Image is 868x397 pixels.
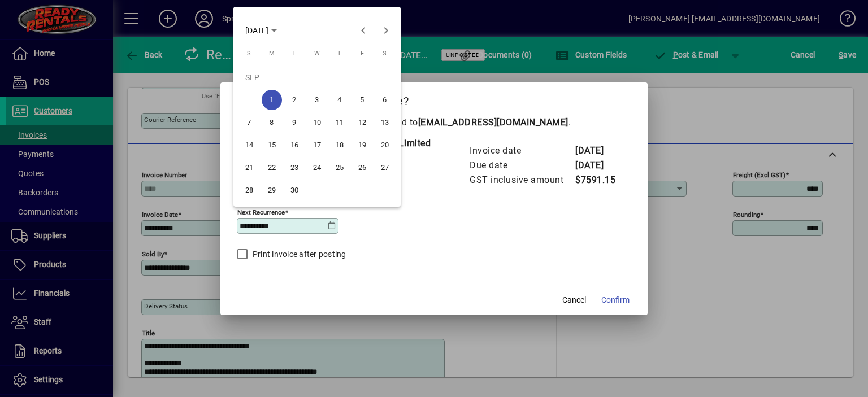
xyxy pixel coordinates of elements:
button: Thu Sep 11 2025 [328,111,351,134]
button: Sun Sep 14 2025 [238,134,261,156]
button: Wed Sep 24 2025 [306,156,328,179]
button: Sun Sep 07 2025 [238,111,261,134]
button: Sat Sep 13 2025 [374,111,396,134]
button: Mon Sep 08 2025 [261,111,283,134]
span: 10 [307,112,327,133]
span: 27 [375,158,395,178]
span: M [269,50,275,57]
span: 26 [352,158,372,178]
button: Mon Sep 01 2025 [261,89,283,111]
button: Mon Sep 29 2025 [261,179,283,202]
span: 30 [284,180,305,200]
button: Sun Sep 28 2025 [238,179,261,202]
button: Wed Sep 03 2025 [306,89,328,111]
button: Previous month [352,19,375,42]
span: T [292,50,296,57]
span: 19 [352,135,372,155]
button: Next month [375,19,397,42]
span: 2 [284,90,305,110]
button: Fri Sep 05 2025 [351,89,374,111]
button: Wed Sep 10 2025 [306,111,328,134]
button: Sat Sep 06 2025 [374,89,396,111]
span: 16 [284,135,305,155]
span: 17 [307,135,327,155]
button: Tue Sep 16 2025 [283,134,306,156]
span: 11 [329,112,350,133]
span: 24 [307,158,327,178]
button: Tue Sep 02 2025 [283,89,306,111]
button: Fri Sep 19 2025 [351,134,374,156]
button: Fri Sep 26 2025 [351,156,374,179]
span: T [337,50,341,57]
span: 18 [329,135,350,155]
button: Mon Sep 22 2025 [261,156,283,179]
span: 23 [284,158,305,178]
span: S [383,50,387,57]
button: Tue Sep 30 2025 [283,179,306,202]
button: Tue Sep 23 2025 [283,156,306,179]
span: 20 [375,135,395,155]
span: S [247,50,251,57]
span: 21 [239,158,259,178]
span: 9 [284,112,305,133]
span: 14 [239,135,259,155]
button: Mon Sep 15 2025 [261,134,283,156]
span: 5 [352,90,372,110]
span: 6 [375,90,395,110]
span: 12 [352,112,372,133]
span: W [314,50,320,57]
span: 28 [239,180,259,200]
span: 1 [262,90,282,110]
span: [DATE] [245,26,268,35]
button: Fri Sep 12 2025 [351,111,374,134]
button: Thu Sep 18 2025 [328,134,351,156]
button: Sun Sep 21 2025 [238,156,261,179]
button: Choose month and year [241,20,281,41]
button: Sat Sep 20 2025 [374,134,396,156]
button: Wed Sep 17 2025 [306,134,328,156]
span: 7 [239,112,259,133]
span: 8 [262,112,282,133]
span: 3 [307,90,327,110]
span: F [361,50,364,57]
span: 4 [329,90,350,110]
button: Sat Sep 27 2025 [374,156,396,179]
span: 15 [262,135,282,155]
td: SEP [238,66,396,89]
span: 25 [329,158,350,178]
button: Thu Sep 25 2025 [328,156,351,179]
button: Tue Sep 09 2025 [283,111,306,134]
span: 29 [262,180,282,200]
button: Thu Sep 04 2025 [328,89,351,111]
span: 13 [375,112,395,133]
span: 22 [262,158,282,178]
